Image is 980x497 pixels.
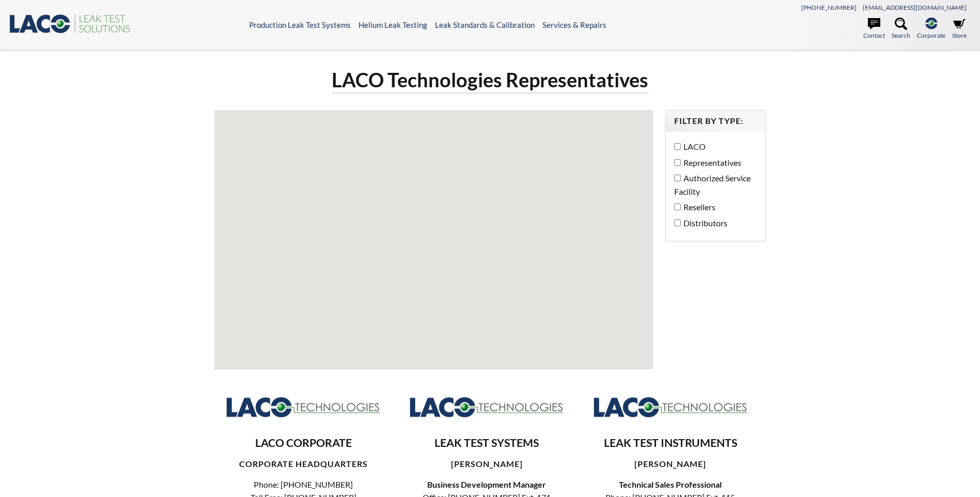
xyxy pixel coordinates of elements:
[801,4,857,11] a: [PHONE_NUMBER]
[674,172,752,198] label: Authorized Service Facility
[863,4,967,11] a: [EMAIL_ADDRESS][DOMAIN_NAME]
[226,396,381,418] img: Logo_LACO-TECH_hi-res.jpg
[590,436,751,451] h3: LEAK TEST INSTRUMENTS
[952,18,967,40] a: Store
[674,220,681,226] input: Distributors
[863,18,885,40] a: Contact
[435,20,535,29] a: Leak Standards & Calibration
[542,20,606,29] a: Services & Repairs
[674,116,757,127] h4: Filter by Type:
[674,175,681,181] input: Authorized Service Facility
[634,459,706,469] strong: [PERSON_NAME]
[427,479,546,489] strong: Business Development Manager
[407,436,567,451] h3: LEAK TEST SYSTEMS
[892,18,910,40] a: Search
[674,156,752,169] label: Representatives
[674,216,752,230] label: Distributors
[674,140,752,153] label: LACO
[674,143,681,150] input: LACO
[409,396,564,418] img: Logo_LACO-TECH_hi-res.jpg
[359,20,427,29] a: Helium Leak Testing
[674,200,752,214] label: Resellers
[674,159,681,166] input: Representatives
[451,459,523,469] strong: [PERSON_NAME]
[249,20,351,29] a: Production Leak Test Systems
[223,436,383,451] h3: LACO CORPORATE
[674,204,681,210] input: Resellers
[332,67,648,94] h1: LACO Technologies Representatives
[593,396,748,418] img: Logo_LACO-TECH_hi-res.jpg
[619,479,722,489] strong: Technical Sales Professional
[917,30,945,40] span: Corporate
[239,459,368,469] strong: CORPORATE HEADQUARTERS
